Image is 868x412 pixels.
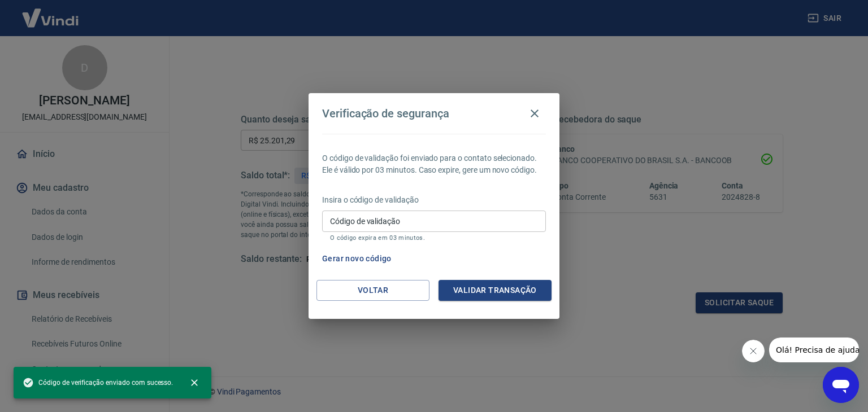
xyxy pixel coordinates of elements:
[769,338,859,362] iframe: Mensagem da empresa
[742,340,765,362] iframe: Fechar mensagem
[439,280,552,301] button: Validar transação
[318,248,396,269] button: Gerar novo código
[322,152,546,176] p: O código de validação foi enviado para o contato selecionado. Ele é válido por 03 minutos. Caso e...
[322,194,546,206] p: Insira o código de validação
[23,377,173,388] span: Código de verificação enviado com sucesso.
[330,234,538,242] p: O código expira em 03 minutos.
[316,280,429,301] button: Voltar
[7,8,95,17] span: Olá! Precisa de ajuda?
[823,367,859,403] iframe: Botão para abrir a janela de mensagens
[182,370,207,395] button: close
[322,107,449,120] h4: Verificação de segurança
